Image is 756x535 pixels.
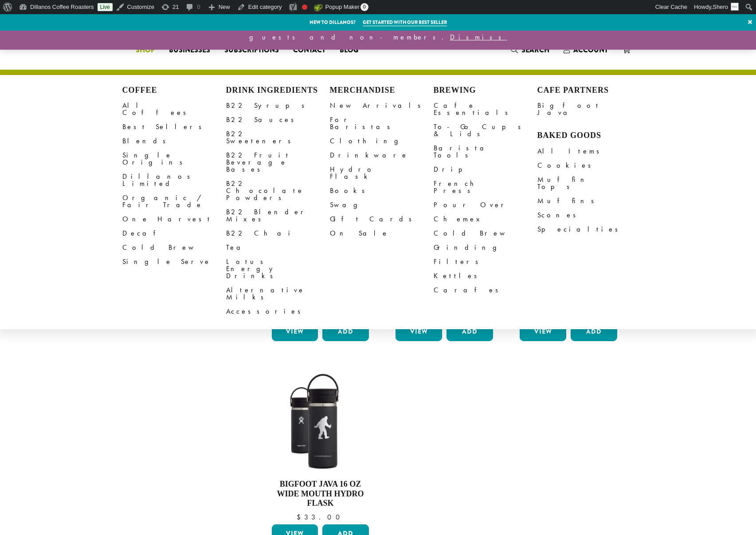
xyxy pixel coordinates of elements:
[340,45,358,56] span: Blog
[330,212,434,226] a: Gift Cards
[122,212,226,226] a: One Harvest
[537,208,641,222] a: Scones
[537,222,641,236] a: Specialties
[573,45,608,55] span: Account
[363,19,447,26] a: Get started with our best seller
[224,45,279,56] span: Subscriptions
[396,323,442,341] a: View
[270,370,372,521] a: Bigfoot Java 16 oz Wide Mouth Hydro Flask $33.00
[330,134,434,148] a: Clothing
[122,169,226,191] a: Dillanos Limited
[122,240,226,255] a: Cold Brew
[447,323,493,341] button: Add
[269,370,371,472] img: LO2863-BFJ-Hydro-Flask-16oz-WM-wFlex-Sip-Lid-Black-300x300.jpg
[434,141,537,162] a: Barista Tools
[434,177,537,198] a: French Press
[122,191,226,212] a: Organic / Fair Trade
[322,323,369,341] button: Add
[520,323,566,341] a: View
[504,43,556,57] a: Search
[136,45,155,56] span: Shop
[226,148,330,177] a: B22 Fruit Beverage Bases
[226,304,330,319] a: Accessories
[434,212,537,226] a: Chemex
[226,283,330,304] a: Alternative Milks
[450,32,507,42] a: Dismiss
[434,120,537,141] a: To-Go Cups & Lids
[122,120,226,134] a: Best Sellers
[122,86,226,95] h4: Coffee
[537,98,641,120] a: Bigfoot Java
[98,3,113,11] a: Live
[434,86,537,95] h4: Brewing
[330,162,434,184] a: Hydro Flask
[122,255,226,269] a: Single Serve
[330,148,434,162] a: Drinkware
[122,98,226,120] a: All Coffees
[571,323,617,341] button: Add
[434,240,537,255] a: Grinding
[434,283,537,297] a: Carafes
[537,144,641,158] a: All Items
[122,226,226,240] a: Decaf
[537,86,641,95] h4: Cafe Partners
[537,173,641,194] a: Muffin Tops
[226,240,330,255] a: Tea
[297,512,304,522] span: $
[302,4,307,10] div: Focus keyphrase not set
[434,98,537,120] a: Cafe Essentials
[434,269,537,283] a: Kettles
[272,323,318,341] a: View
[360,3,368,11] span: 0
[713,4,728,10] span: Shero
[226,127,330,148] a: B22 Sweeteners
[226,98,330,113] a: B22 Syrups
[226,177,330,205] a: B22 Chocolate Powders
[330,184,434,198] a: Books
[122,134,226,148] a: Blends
[744,14,756,30] a: ×
[226,226,330,240] a: B22 Chai
[434,226,537,240] a: Cold Brew
[330,98,434,113] a: New Arrivals
[434,255,537,269] a: Filters
[122,148,226,169] a: Single Origins
[537,131,641,141] h4: Baked Goods
[521,45,549,55] span: Search
[169,45,210,56] span: Businesses
[434,162,537,177] a: Drip
[330,226,434,240] a: On Sale
[226,86,330,95] h4: Drink Ingredients
[226,113,330,127] a: B22 Sauces
[270,480,372,508] h4: Bigfoot Java 16 oz Wide Mouth Hydro Flask
[330,86,434,95] h4: Merchandise
[129,43,162,57] a: Shop
[226,205,330,226] a: B22 Blender Mixes
[330,198,434,212] a: Swag
[434,198,537,212] a: Pour Over
[293,45,325,56] span: Contact
[226,255,330,283] a: Lotus Energy Drinks
[537,158,641,173] a: Cookies
[297,512,344,522] bdi: 33.00
[330,113,434,134] a: For Baristas
[537,194,641,208] a: Muffins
